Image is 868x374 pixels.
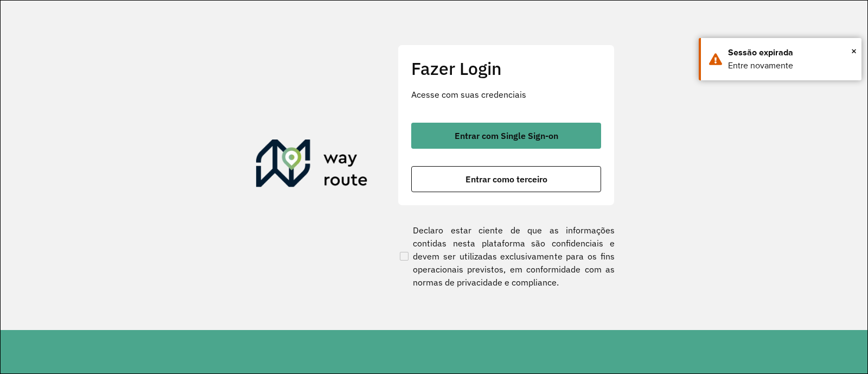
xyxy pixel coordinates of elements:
h2: Fazer Login [411,58,601,79]
button: button [411,166,601,192]
span: Entrar com Single Sign-on [455,131,558,140]
span: Entrar como terceiro [465,175,547,183]
div: Entre novamente [728,59,853,72]
p: Acesse com suas credenciais [411,88,601,101]
img: Roteirizador AmbevTech [256,140,368,192]
label: Declaro estar ciente de que as informações contidas nesta plataforma são confidenciais e devem se... [398,224,615,289]
span: × [851,43,857,59]
div: Sessão expirada [728,46,853,59]
button: Close [851,43,857,59]
button: button [411,123,601,149]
